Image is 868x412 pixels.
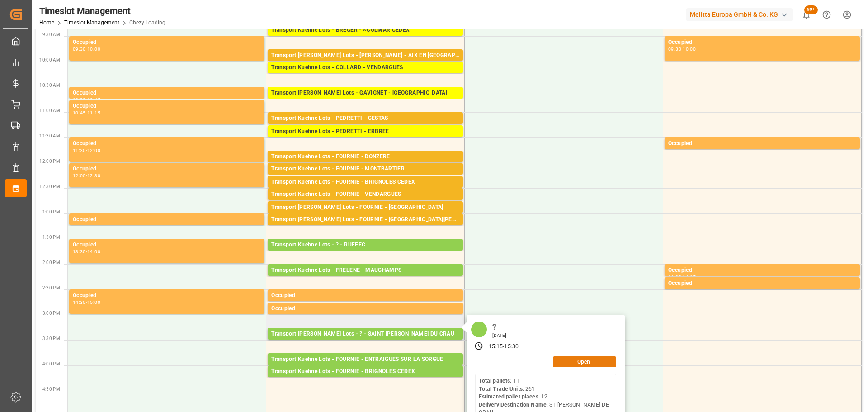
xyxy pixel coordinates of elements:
[668,279,856,288] div: Occupied
[42,209,60,214] span: 1:00 PM
[271,224,459,232] div: Pallets: 1,TU: ,City: [GEOGRAPHIC_DATA][PERSON_NAME],Arrival: [DATE] 00:00:00
[86,148,87,152] div: -
[73,148,86,152] div: 11:30
[73,139,261,148] div: Occupied
[271,241,459,250] div: Transport Kuehne Lots - ? - RUFFEC
[683,288,696,292] div: 14:30
[271,215,459,224] div: Transport [PERSON_NAME] Lots - FOURNIE - [GEOGRAPHIC_DATA][PERSON_NAME]
[39,184,60,189] span: 12:30 PM
[271,26,459,35] div: Transport Kuehne Lots - BREGER - ~COLMAR CEDEX
[271,174,459,181] div: Pallets: 4,TU: ,City: MONTBARTIER,Arrival: [DATE] 00:00:00
[73,111,86,115] div: 10:45
[73,241,261,250] div: Occupied
[504,343,519,351] div: 15:30
[42,311,60,316] span: 3:00 PM
[271,161,459,169] div: Pallets: 3,TU: ,City: DONZERE,Arrival: [DATE] 00:00:00
[86,174,87,178] div: -
[804,5,818,14] span: 99+
[73,300,86,304] div: 14:30
[681,47,683,51] div: -
[271,190,459,199] div: Transport Kuehne Lots - FOURNIE - VENDARGUES
[686,8,793,21] div: Melitta Europa GmbH & Co. KG
[271,178,459,187] div: Transport Kuehne Lots - FOURNIE - BRIGNOLES CEDEX
[816,5,837,25] button: Help Center
[73,165,261,174] div: Occupied
[39,57,60,62] span: 10:00 AM
[668,139,856,148] div: Occupied
[271,114,459,123] div: Transport Kuehne Lots - PEDRETTI - CESTAS
[39,159,60,164] span: 12:00 PM
[42,361,60,366] span: 4:00 PM
[796,5,816,25] button: show 100 new notifications
[271,266,459,275] div: Transport Kuehne Lots - FRELENE - MAUCHAMPS
[668,38,856,47] div: Occupied
[668,288,681,292] div: 14:15
[271,63,459,72] div: Transport Kuehne Lots - COLLARD - VENDARGUES
[479,402,547,408] b: Delivery Destination Name
[73,291,261,300] div: Occupied
[42,336,60,341] span: 3:30 PM
[42,235,60,240] span: 1:30 PM
[489,343,503,351] div: 15:15
[271,60,459,68] div: Pallets: ,TU: 40,City: [GEOGRAPHIC_DATA],Arrival: [DATE] 00:00:00
[86,224,87,228] div: -
[271,330,459,339] div: Transport [PERSON_NAME] Lots - ? - SAINT [PERSON_NAME] DU CRAU
[286,300,299,304] div: 14:45
[271,51,459,60] div: Transport [PERSON_NAME] Lots - [PERSON_NAME] - AIX EN [GEOGRAPHIC_DATA]
[271,376,459,384] div: Pallets: 1,TU: ,City: BRIGNOLES CEDEX,Arrival: [DATE] 00:00:00
[286,313,299,317] div: 15:00
[271,339,459,346] div: Pallets: 11,TU: 261,City: [GEOGRAPHIC_DATA][PERSON_NAME],Arrival: [DATE] 00:00:00
[683,47,696,51] div: 10:00
[271,199,459,207] div: Pallets: 3,TU: 372,City: [GEOGRAPHIC_DATA],Arrival: [DATE] 00:00:00
[271,152,459,161] div: Transport Kuehne Lots - FOURNIE - DONZERE
[42,285,60,290] span: 2:30 PM
[73,98,86,102] div: 10:30
[73,174,86,178] div: 12:00
[271,127,459,136] div: Transport Kuehne Lots - PEDRETTI - ERBREE
[271,203,459,212] div: Transport [PERSON_NAME] Lots - FOURNIE - [GEOGRAPHIC_DATA]
[73,102,261,111] div: Occupied
[64,19,119,26] a: Timeslot Management
[73,38,261,47] div: Occupied
[681,288,683,292] div: -
[271,35,459,43] div: Pallets: 4,TU: 291,City: ~COLMAR CEDEX,Arrival: [DATE] 00:00:00
[683,148,696,152] div: 11:45
[73,89,261,98] div: Occupied
[42,387,60,392] span: 4:30 PM
[39,133,60,138] span: 11:30 AM
[681,148,683,152] div: -
[39,4,165,18] div: Timeslot Management
[86,47,87,51] div: -
[683,275,696,279] div: 14:15
[87,224,100,228] div: 13:15
[271,212,459,220] div: Pallets: 4,TU: ,City: [GEOGRAPHIC_DATA],Arrival: [DATE] 00:00:00
[39,19,54,26] a: Home
[668,47,681,51] div: 09:30
[86,300,87,304] div: -
[686,6,796,23] button: Melitta Europa GmbH & Co. KG
[284,300,286,304] div: -
[87,250,100,254] div: 14:00
[668,266,856,275] div: Occupied
[73,47,86,51] div: 09:30
[479,378,510,384] b: Total pallets
[271,364,459,372] div: Pallets: 2,TU: 441,City: ENTRAIGUES SUR LA SORGUE,Arrival: [DATE] 00:00:00
[39,108,60,113] span: 11:00 AM
[271,136,459,144] div: Pallets: 1,TU: ,City: ERBREE,Arrival: [DATE] 00:00:00
[87,47,100,51] div: 10:00
[668,148,681,152] div: 11:30
[39,83,60,88] span: 10:30 AM
[681,275,683,279] div: -
[271,367,459,376] div: Transport Kuehne Lots - FOURNIE - BRIGNOLES CEDEX
[87,148,100,152] div: 12:00
[86,98,87,102] div: -
[271,355,459,364] div: Transport Kuehne Lots - FOURNIE - ENTRAIGUES SUR LA SORGUE
[668,275,681,279] div: 14:00
[271,89,459,98] div: Transport [PERSON_NAME] Lots - GAVIGNET - [GEOGRAPHIC_DATA]
[489,319,510,332] div: ?
[87,300,100,304] div: 15:00
[271,165,459,174] div: Transport Kuehne Lots - FOURNIE - MONTBARTIER
[271,313,284,317] div: 14:45
[87,98,100,102] div: 10:45
[271,275,459,283] div: Pallets: 27,TU: 1444,City: MAUCHAMPS,Arrival: [DATE] 00:00:00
